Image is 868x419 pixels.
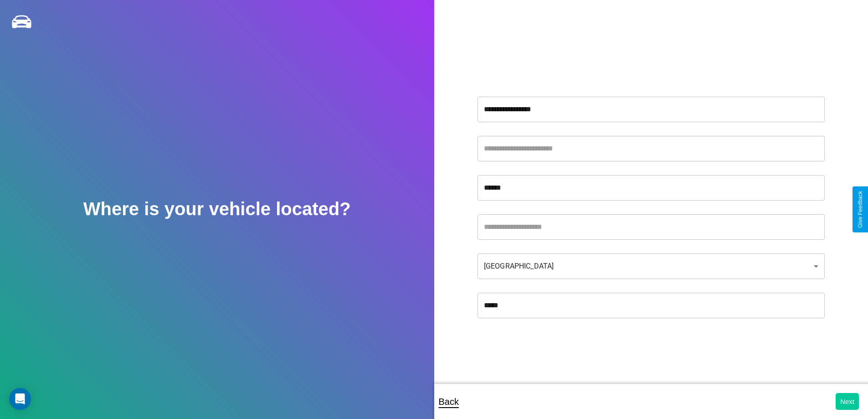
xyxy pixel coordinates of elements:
[478,253,825,279] div: [GEOGRAPHIC_DATA]
[836,393,859,410] button: Next
[83,199,351,219] h2: Where is your vehicle located?
[9,388,31,410] div: Open Intercom Messenger
[857,191,863,228] div: Give Feedback
[439,393,459,410] p: Back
